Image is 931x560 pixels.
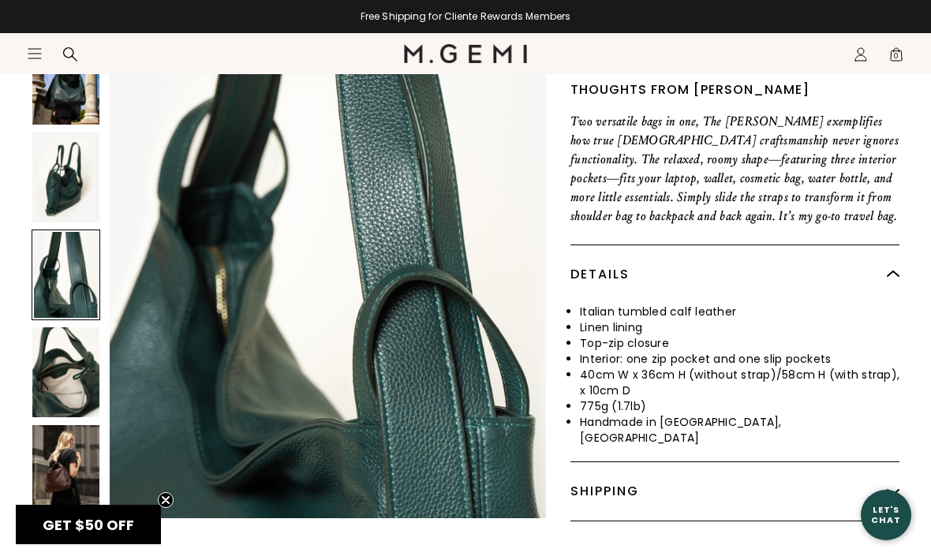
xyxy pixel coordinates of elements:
li: Handmade in [GEOGRAPHIC_DATA], [GEOGRAPHIC_DATA] [580,414,899,446]
img: The Laura Convertible Backpack [32,425,99,515]
p: Two versatile bags in one, The [PERSON_NAME] exemplifies how true [DEMOGRAPHIC_DATA] craftsmanshi... [570,112,899,226]
img: M.Gemi [404,44,528,63]
button: Close teaser [158,492,174,508]
li: Top-zip closure [580,335,899,351]
div: Details [570,245,899,304]
img: The Laura Convertible Backpack [32,133,99,222]
div: GET $50 OFFClose teaser [16,505,161,544]
span: GET $50 OFF [43,515,134,535]
li: 775g (1.7lb) [580,398,899,414]
div: Let's Chat [861,505,911,525]
li: 40cm W x 36cm H (without strap)/58cm H (with strap), x 10cm D [580,367,899,398]
span: 0 [888,50,904,65]
img: The Laura Convertible Backpack [32,327,99,417]
li: Linen lining [580,319,899,335]
li: Italian tumbled calf leather [580,304,899,319]
div: Shipping [570,462,899,521]
button: Open site menu [27,46,43,62]
li: Interior: one zip pocket and one slip pockets [580,351,899,367]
